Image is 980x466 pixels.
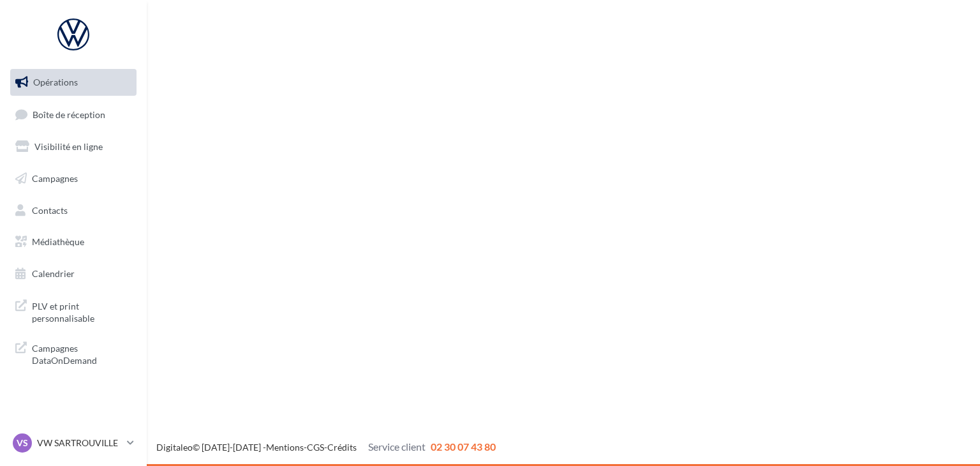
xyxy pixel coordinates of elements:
a: Calendrier [8,260,139,287]
span: © [DATE]-[DATE] - - - [156,442,496,453]
span: PLV et print personnalisable [32,297,131,325]
span: 02 30 07 43 80 [431,440,496,453]
a: PLV et print personnalisable [8,292,139,330]
span: Boîte de réception [33,109,105,119]
a: Crédits [327,442,357,453]
a: CGS [307,442,324,453]
a: Digitaleo [156,442,193,453]
span: Visibilité en ligne [34,141,103,152]
span: VS [17,437,28,449]
a: VS VW SARTROUVILLE [10,431,137,455]
a: Mentions [266,442,304,453]
span: Campagnes [32,173,78,184]
span: Campagnes DataOnDemand [32,340,131,367]
a: Médiathèque [8,229,139,255]
p: VW SARTROUVILLE [37,437,122,449]
span: Opérations [33,77,78,87]
a: Campagnes [8,165,139,192]
a: Campagnes DataOnDemand [8,334,139,372]
span: Service client [368,440,426,453]
span: Calendrier [32,268,75,279]
a: Opérations [8,69,139,96]
a: Boîte de réception [8,101,139,128]
a: Contacts [8,197,139,224]
span: Contacts [32,204,68,215]
a: Visibilité en ligne [8,133,139,160]
span: Médiathèque [32,236,84,247]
